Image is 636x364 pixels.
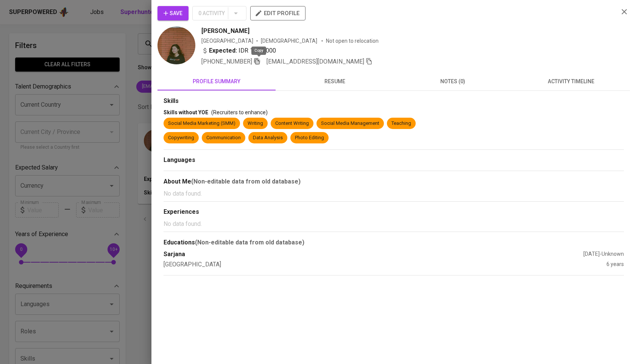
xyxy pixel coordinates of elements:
[516,77,625,86] span: activity timeline
[164,238,624,247] div: Educations
[326,37,379,45] p: Not open to relocation
[164,250,583,259] div: Sarjana
[206,134,241,142] div: Communication
[164,189,624,198] p: No data found.
[211,109,268,115] span: (Recruiters to enhance)
[261,37,318,45] span: [DEMOGRAPHIC_DATA]
[164,156,624,165] div: Languages
[250,10,306,16] a: edit profile
[164,208,624,216] div: Experiences
[201,46,276,55] div: IDR 1.000.000
[168,134,194,142] div: Copywriting
[164,177,624,186] div: About Me
[164,219,624,229] p: No data found.
[275,120,309,127] div: Content Writing
[280,77,389,86] span: resume
[321,120,379,127] div: Social Media Management
[157,6,189,20] button: Save
[201,26,249,36] span: [PERSON_NAME]
[201,37,253,45] div: [GEOGRAPHIC_DATA]
[164,9,182,18] span: Save
[162,77,271,86] span: profile summary
[250,6,306,20] button: edit profile
[267,58,364,65] span: [EMAIL_ADDRESS][DOMAIN_NAME]
[248,120,263,127] div: Writing
[295,134,324,142] div: Photo Editing
[164,97,624,106] div: Skills
[168,120,235,127] div: Social Media Marketing (SMM)
[191,178,301,185] b: (Non-editable data from old database)
[253,134,283,142] div: Data Analysis
[391,120,411,127] div: Teaching
[583,251,624,257] span: [DATE] - Unknown
[606,260,624,269] div: 6 years
[201,58,252,65] span: [PHONE_NUMBER]
[164,260,606,269] div: [GEOGRAPHIC_DATA]
[256,8,299,18] span: edit profile
[398,77,507,86] span: notes (0)
[164,109,208,115] span: Skills without YOE
[209,46,237,55] b: Expected:
[195,239,304,246] b: (Non-editable data from old database)
[157,26,195,64] img: 5bcbcae1d01323575eea187bf1b3b40d.jpg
